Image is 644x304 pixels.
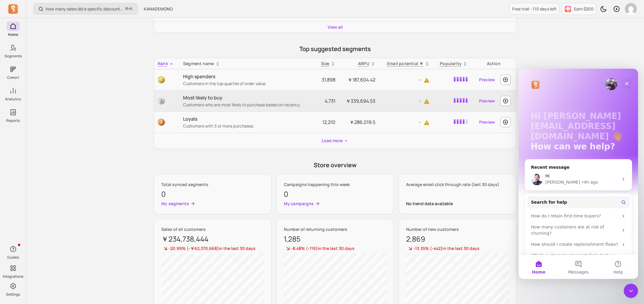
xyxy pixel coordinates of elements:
[597,3,609,15] button: Toggle dark mode
[158,61,168,66] span: Rank
[358,61,369,67] p: ARPU
[183,94,312,101] p: Most likely to buy
[475,61,513,67] div: Action
[140,4,176,14] button: KANADEMONO
[383,97,430,105] p: -
[7,75,19,80] p: Cohort
[168,245,187,251] span: -20.99%
[7,255,19,260] p: Guides
[406,226,509,232] p: Number of new customers
[183,115,312,122] p: Loyals
[158,119,165,126] span: 3
[562,3,596,15] button: Earn $200
[5,97,21,102] p: Analytics
[161,201,264,207] a: My segments
[284,201,314,207] p: My campaigns
[519,69,638,279] iframe: Intercom live chat
[325,98,335,104] span: 4,731
[284,234,301,244] a: 1,285
[387,61,424,67] p: Email potential ￥
[624,284,638,298] iframe: Intercom live chat
[161,201,189,207] p: My segments
[3,274,23,279] p: Integrations
[348,76,375,83] span: ￥187,604.42
[8,32,18,37] p: Home
[413,245,430,251] span: -13.35%
[477,74,497,85] a: Preview
[161,226,264,232] p: Sales of all customers
[125,5,128,13] kbd: ⌘
[144,6,173,12] span: KANADEMONO
[130,7,133,11] kbd: K
[183,102,312,108] p: Customers who are most likely to purchase based on recency.
[33,3,138,15] button: How many sales did a specific discount code generate?⌘+K
[158,97,165,105] span: 2
[7,243,20,261] button: Guides
[161,189,264,199] p: 0
[4,54,22,59] p: Segments
[440,61,462,67] p: Popularity
[158,76,165,83] span: 1
[161,245,264,252] p: in the last 30 days
[321,61,329,66] span: Size
[406,182,509,188] p: Average email click through rate (last 30 days)
[187,245,219,251] span: ( -￥62,370,668 )
[154,45,516,53] p: Top suggested segments
[284,226,387,232] p: Number of returning customers
[284,182,387,188] p: Campaigns happening this week
[183,73,312,80] p: High spenders
[510,3,559,15] a: Free trial: -110 days left
[346,98,375,104] span: ￥339,694.53
[322,119,335,125] span: 12,210
[161,182,264,188] p: Total synced segments
[183,81,312,87] p: Customers in the top quartile of order value
[284,189,387,199] p: 0
[161,234,208,244] a: ￥234,738,444
[512,6,557,12] p: Free trial: -110 days left
[406,234,425,244] a: 2,869
[183,123,312,129] p: Customers with 3 or more purchases.
[125,6,133,12] span: +
[383,76,430,83] p: -
[291,245,306,251] span: -8.48%
[574,6,594,12] p: Earn $200
[306,245,318,251] span: ( -119 )
[154,161,516,169] p: Store overview
[6,292,20,297] p: Settings
[406,201,509,207] div: No trend data available
[477,117,497,128] a: Preview
[284,245,387,252] p: in the last 30 days
[46,6,123,12] p: How many sales did a specific discount code generate?
[183,61,312,67] div: Segment name
[284,201,387,207] a: My campaigns
[383,119,430,126] p: -
[319,135,351,146] button: Load more
[625,3,637,15] img: avatar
